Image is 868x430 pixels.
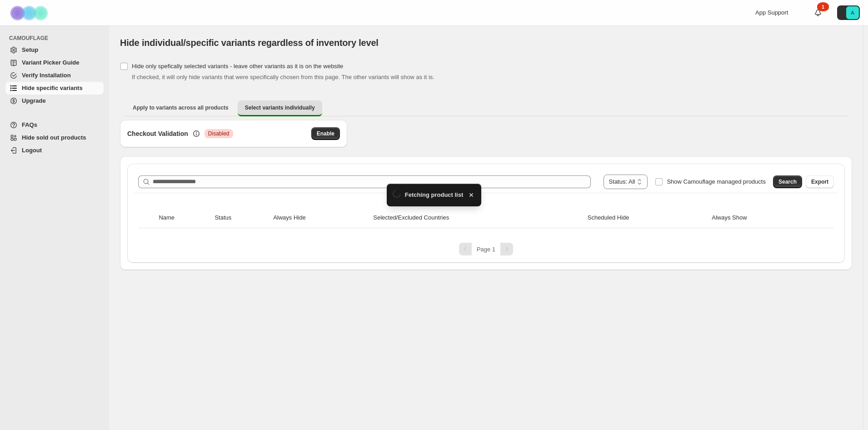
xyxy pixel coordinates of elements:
span: Logout [22,147,42,154]
span: Setup [22,46,38,53]
span: App Support [755,9,788,16]
text: A [851,10,854,15]
a: Verify Installation [5,69,104,82]
span: Hide sold out products [22,134,86,141]
span: Search [778,178,797,185]
span: Upgrade [22,97,46,104]
th: Always Show [709,208,816,228]
span: Page 1 [477,246,495,253]
span: Show Camouflage managed products [667,178,766,185]
nav: Pagination [135,243,838,255]
span: Avatar with initials A [846,6,859,19]
a: Upgrade [5,95,104,107]
span: FAQs [22,121,37,128]
span: Variant Picker Guide [22,59,79,66]
th: Name [156,208,212,228]
button: Select variants individually [238,100,322,116]
th: Selected/Excluded Countries [370,208,584,228]
th: Status [212,208,270,228]
button: Enable [311,127,340,140]
span: Enable [317,130,334,137]
span: Hide only spefically selected variants - leave other variants as it is on the website [132,63,343,70]
span: Verify Installation [22,72,71,79]
div: 1 [817,2,829,11]
button: Search [773,175,802,188]
th: Scheduled Hide [585,208,709,228]
button: Avatar with initials A [837,5,860,20]
a: Setup [5,44,104,56]
th: Always Hide [270,208,370,228]
span: Export [811,178,828,185]
a: FAQs [5,119,104,131]
div: Select variants individually [120,120,852,270]
a: Hide sold out products [5,131,104,144]
a: Variant Picker Guide [5,56,104,69]
img: Camouflage [7,0,53,25]
h3: Checkout Validation [127,129,188,138]
span: Select variants individually [245,104,315,111]
a: Logout [5,144,104,157]
a: 1 [813,8,823,17]
a: Hide specific variants [5,82,104,95]
span: Hide specific variants [22,85,83,91]
span: CAMOUFLAGE [9,35,105,42]
button: Apply to variants across all products [125,100,236,115]
button: Export [806,175,834,188]
span: Fetching product list [405,190,464,200]
span: Apply to variants across all products [133,104,229,111]
span: If checked, it will only hide variants that were specifically chosen from this page. The other va... [132,74,434,80]
span: Disabled [208,130,229,137]
span: Hide individual/specific variants regardless of inventory level [120,38,379,48]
